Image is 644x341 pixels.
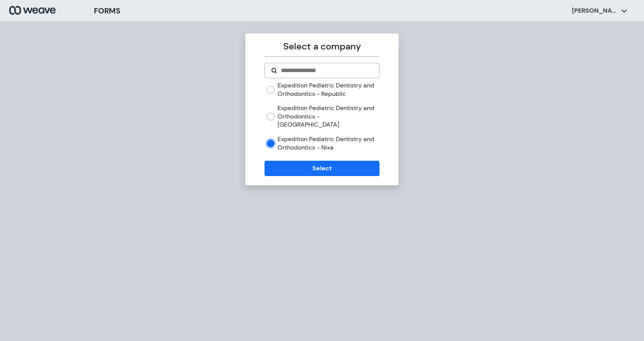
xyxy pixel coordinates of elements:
label: Expedition Pediatric Dentistry and Orthodontics - [GEOGRAPHIC_DATA] [278,104,379,129]
label: Expedition Pediatric Dentistry and Orthodontics - Nixa [278,135,379,152]
button: Select [264,161,379,176]
label: Expedition Pediatric Dentistry and Orthodontics - Republic [278,81,379,98]
p: [PERSON_NAME] [572,7,618,15]
input: Search [280,66,373,75]
p: Select a company [264,40,379,53]
h3: FORMS [94,5,120,16]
